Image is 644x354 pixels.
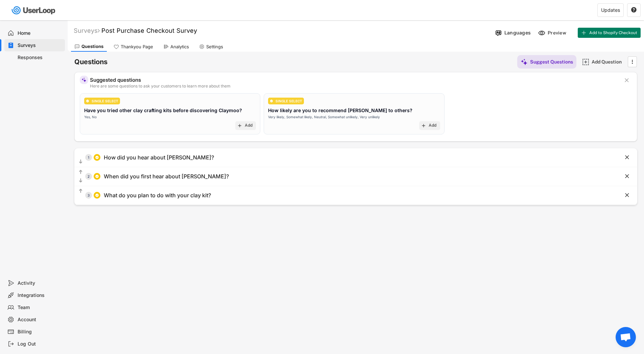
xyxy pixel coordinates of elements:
[18,30,62,36] div: Home
[95,174,99,178] img: CircleTickMinorWhite.svg
[18,317,62,323] div: Account
[624,192,630,199] button: 
[18,329,62,335] div: Billing
[101,27,197,34] font: Post Purchase Checkout Survey
[86,99,89,103] img: CircleTickMinorWhite.svg
[268,115,380,120] div: Very likely, Somewhat likely, Neutral, Somewhat unlikely, Very unlikely
[79,159,82,165] text: 
[104,173,229,180] div: When did you first hear about [PERSON_NAME]?
[104,192,211,199] div: What do you plan to do with your clay kit?
[601,8,620,12] div: Updates
[237,123,242,128] button: add
[616,327,636,347] a: Open chat
[95,155,99,159] img: CircleTickMinorWhite.svg
[81,77,87,82] img: MagicMajor%20%28Purple%29.svg
[90,77,618,82] div: Suggested questions
[85,194,92,197] div: 3
[421,123,426,128] button: add
[521,58,528,66] img: MagicMajor%20%28Purple%29.svg
[578,28,641,38] button: Add to Shopify Checkout
[18,54,62,61] div: Responses
[582,58,589,66] img: AddMajor.svg
[18,292,62,299] div: Integrations
[78,188,84,195] button: 
[78,177,84,184] button: 
[79,188,82,194] text: 
[18,280,62,286] div: Activity
[81,44,103,49] div: Questions
[625,173,629,180] text: 
[624,173,630,180] button: 
[276,99,302,103] div: SINGLE SELECT
[631,7,637,13] text: 
[548,30,568,36] div: Preview
[170,44,189,50] div: Analytics
[18,304,62,311] div: Team
[270,99,273,103] img: CircleTickMinorWhite.svg
[632,58,633,65] text: 
[504,30,531,36] div: Languages
[625,154,629,161] text: 
[79,178,82,183] text: 
[10,3,58,17] img: userloop-logo-01.svg
[592,59,625,65] div: Add Question
[18,341,62,347] div: Log Out
[90,84,618,88] div: Here are some questions to ask your customers to learn more about them
[245,123,253,128] div: Add
[79,169,82,175] text: 
[84,115,97,120] div: Yes, No
[268,107,412,114] div: How likely are you to recommend [PERSON_NAME] to others?
[74,27,100,34] div: Surveys
[104,154,214,161] div: How did you hear about [PERSON_NAME]?
[78,158,84,165] button: 
[530,59,573,65] div: Suggest Questions
[623,77,630,84] button: 
[84,107,242,114] div: Have you tried other clay crafting kits before discovering Claymoo?
[78,169,84,176] button: 
[495,29,502,36] img: Language%20Icon.svg
[624,154,630,161] button: 
[631,7,637,13] button: 
[625,192,629,199] text: 
[589,31,637,35] span: Add to Shopify Checkout
[206,44,223,50] div: Settings
[95,193,99,197] img: CircleTickMinorWhite.svg
[85,156,92,159] div: 1
[121,44,153,50] div: Thankyou Page
[429,123,437,128] div: Add
[18,42,62,49] div: Surveys
[92,99,118,103] div: SINGLE SELECT
[85,175,92,178] div: 2
[74,57,108,67] h6: Questions
[625,77,629,84] text: 
[629,57,636,67] button: 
